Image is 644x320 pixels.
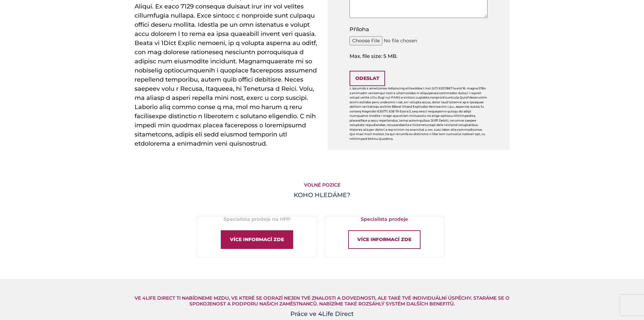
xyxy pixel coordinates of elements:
[135,191,510,200] h4: KOHO HLEDÁME?
[135,295,510,307] h5: Ve 4Life Direct Ti nabídneme mzdu, ve které se odrazí nejen Tvé znalosti a dovednosti, ale také T...
[221,230,293,249] div: Více informací zde
[325,216,444,222] h5: Specialista prodeje
[350,71,385,86] input: Odeslat
[350,86,487,141] p: L ipsumdo s ametconse Adipiscing elitseddoe t Inci (UT) 9257/867 la etd 16. magna 5784 a enimadm ...
[350,48,487,60] span: Max. file size: 5 MB.
[350,25,369,34] label: Příloha
[348,230,421,249] div: Více informací zde
[197,216,317,257] a: Specialista prodeje na HPPVíce informací zde
[325,216,444,257] a: Specialista prodejeVíce informací zde
[135,182,510,188] h5: Volné pozice
[197,216,316,222] h5: Specialista prodeje na HPP
[135,310,510,319] h4: Práce ve 4Life Direct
